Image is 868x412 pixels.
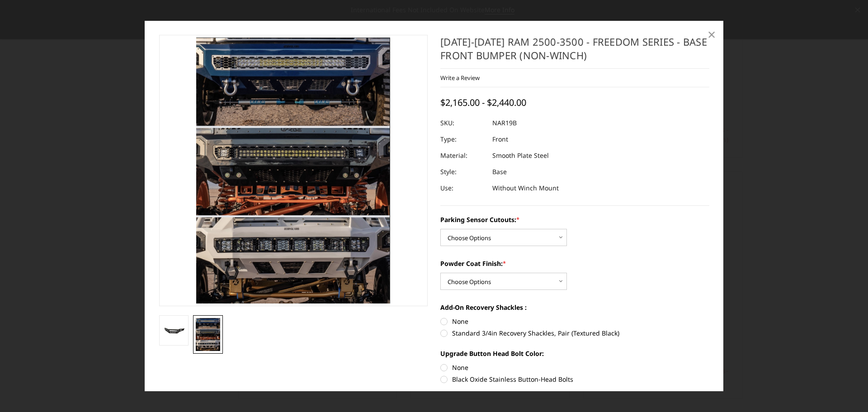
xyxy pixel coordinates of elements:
[440,180,486,196] dt: Use:
[440,115,486,131] dt: SKU:
[440,215,709,224] label: Parking Sensor Cutouts:
[708,24,716,44] span: ×
[440,303,709,312] label: Add-On Recovery Shackles :
[440,259,709,268] label: Powder Coat Finish:
[440,164,486,180] dt: Style:
[492,164,507,180] dd: Base
[704,27,719,42] a: Close
[440,96,526,109] span: $2,165.00 - $2,440.00
[492,131,508,147] dd: Front
[440,363,709,372] label: None
[492,147,549,164] dd: Smooth Plate Steel
[159,35,428,306] a: 2019-2025 Ram 2500-3500 - Freedom Series - Base Front Bumper (non-winch)
[162,325,186,336] img: 2019-2025 Ram 2500-3500 - Freedom Series - Base Front Bumper (non-winch)
[492,180,559,196] dd: Without Winch Mount
[440,147,486,164] dt: Material:
[440,35,709,69] h1: [DATE]-[DATE] Ram 2500-3500 - Freedom Series - Base Front Bumper (non-winch)
[823,369,868,412] iframe: Chat Widget
[440,349,709,358] label: Upgrade Button Head Bolt Color:
[440,74,480,82] a: Write a Review
[492,115,517,131] dd: NAR19B
[440,131,486,147] dt: Type:
[440,374,709,384] label: Black Oxide Stainless Button-Head Bolts
[440,317,709,326] label: None
[440,328,709,338] label: Standard 3/4in Recovery Shackles, Pair (Textured Black)
[196,318,220,351] img: 2019-2025 Ram 2500-3500 - Freedom Series - Base Front Bumper (non-winch)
